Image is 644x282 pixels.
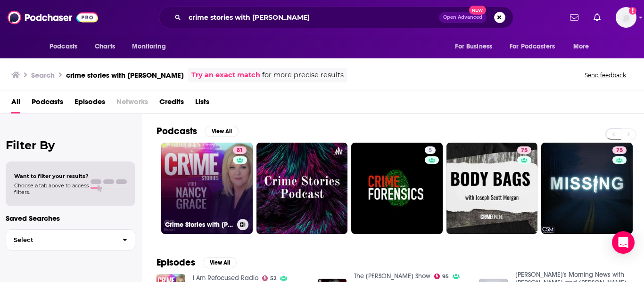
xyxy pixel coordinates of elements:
[14,182,89,195] span: Choose a tab above to access filters.
[95,40,115,53] span: Charts
[125,38,178,56] button: open menu
[429,146,432,155] span: 5
[590,9,604,25] a: Show notifications dropdown
[32,94,63,113] a: Podcasts
[262,275,277,281] a: 52
[132,40,165,53] span: Monitoring
[612,146,627,154] a: 75
[521,146,528,155] span: 75
[6,214,135,223] p: Saved Searches
[612,231,635,254] div: Open Intercom Messenger
[510,40,555,53] span: For Podcasters
[504,38,569,56] button: open menu
[157,257,237,268] a: EpisodesView All
[50,40,77,53] span: Podcasts
[203,257,237,268] button: View All
[434,274,449,279] a: 95
[89,38,121,56] a: Charts
[517,146,531,154] a: 75
[193,274,258,282] a: I Am Refocused Radio
[616,7,636,28] span: Logged in as ABolliger
[43,38,90,56] button: open menu
[185,10,439,25] input: Search podcasts, credits, & more...
[237,146,243,155] span: 81
[448,38,504,56] button: open menu
[262,70,344,81] span: for more precise results
[8,8,98,26] img: Podchaser - Follow, Share and Rate Podcasts
[541,143,633,234] a: 75
[6,237,115,243] span: Select
[195,94,209,113] a: Lists
[161,143,253,234] a: 81Crime Stories with [PERSON_NAME]
[354,272,430,280] a: The Megyn Kelly Show
[157,125,239,137] a: PodcastsView All
[233,146,247,154] a: 81
[191,70,260,81] a: Try an exact match
[629,7,636,15] svg: Add a profile image
[616,7,636,28] button: Show profile menu
[443,15,482,20] span: Open Advanced
[74,94,105,113] a: Episodes
[159,7,513,28] div: Search podcasts, credits, & more...
[442,274,449,279] span: 95
[157,125,197,137] h2: Podcasts
[567,38,601,56] button: open menu
[6,229,135,250] button: Select
[270,276,276,281] span: 52
[205,126,239,137] button: View All
[11,94,20,113] a: All
[566,9,582,25] a: Show notifications dropdown
[31,71,55,80] h3: Search
[573,40,589,53] span: More
[582,71,629,79] button: Send feedback
[446,143,538,234] a: 75
[157,257,195,268] h2: Episodes
[351,143,443,234] a: 5
[66,71,184,80] h3: crime stories with [PERSON_NAME]
[116,94,148,113] span: Networks
[165,221,233,229] h3: Crime Stories with [PERSON_NAME]
[159,94,184,113] a: Credits
[616,7,636,28] img: User Profile
[469,6,486,15] span: New
[6,138,135,152] h2: Filter By
[455,40,492,53] span: For Business
[616,146,623,155] span: 75
[14,173,89,179] span: Want to filter your results?
[425,146,436,154] a: 5
[439,12,487,23] button: Open AdvancedNew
